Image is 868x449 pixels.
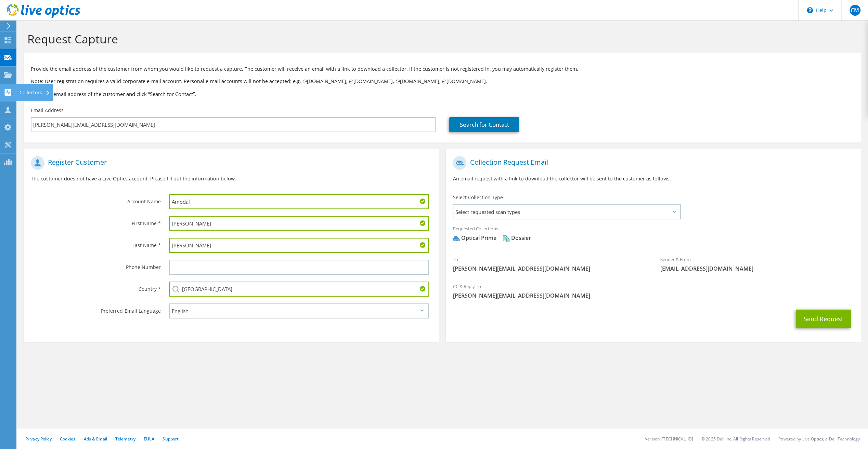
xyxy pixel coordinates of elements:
h3: Enter the email address of the customer and click “Search for Contact”. [31,90,854,98]
div: Sender & From [653,252,861,276]
label: Last Name * [31,238,160,249]
span: CM [850,5,860,16]
label: Preferred Email Language [31,303,160,314]
a: Ads & Email [84,436,107,442]
label: Select Collection Type [453,194,503,201]
span: [EMAIL_ADDRESS][DOMAIN_NAME] [660,265,854,272]
label: Account Name [31,194,160,205]
div: Dossier [503,234,531,242]
p: Provide the email address of the customer from whom you would like to request a capture. The cust... [31,65,854,73]
label: Country * [31,282,160,292]
div: Collectors [16,84,53,101]
p: Note: User registration requires a valid corporate e-mail account. Personal e-mail accounts will ... [31,78,854,85]
a: Search for Contact [449,117,519,132]
button: Send Request [796,310,851,328]
div: To [446,252,653,276]
li: © 2025 Dell Inc. All Rights Reserved [701,436,770,442]
a: Privacy Policy [25,436,52,442]
label: First Name * [31,216,160,227]
svg: \n [807,7,813,13]
h1: Request Capture [27,32,854,46]
a: EULA [144,436,154,442]
h1: Collection Request Email [453,156,851,170]
h1: Register Customer [31,156,429,170]
p: An email request with a link to download the collector will be sent to the customer as follows. [453,175,854,182]
p: The customer does not have a Live Optics account. Please fill out the information below. [31,175,432,182]
span: Select requested scan types [453,205,679,219]
div: Requested Collections [446,221,861,249]
a: Cookies [60,436,76,442]
a: Telemetry [115,436,135,442]
div: Optical Prime [453,234,496,242]
label: Email Address [31,107,64,114]
a: Support [163,436,179,442]
li: Powered by Live Optics, a Dell Technology [778,436,860,442]
label: Phone Number [31,260,160,271]
div: CC & Reply To [446,279,861,303]
li: Version: [TECHNICAL_ID] [645,436,693,442]
span: [PERSON_NAME][EMAIL_ADDRESS][DOMAIN_NAME] [453,265,647,272]
span: [PERSON_NAME][EMAIL_ADDRESS][DOMAIN_NAME] [453,292,854,299]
